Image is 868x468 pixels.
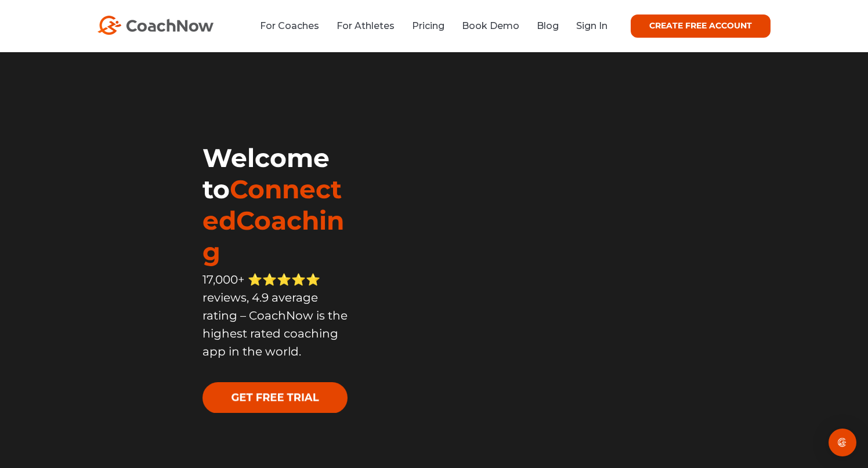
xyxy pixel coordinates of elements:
[337,20,395,31] a: For Athletes
[576,20,607,31] a: Sign In
[462,20,519,31] a: Book Demo
[829,429,856,456] div: Open Intercom Messenger
[202,382,348,413] img: GET FREE TRIAL
[412,20,444,31] a: Pricing
[202,173,344,267] span: ConnectedCoaching
[631,14,771,38] a: CREATE FREE ACCOUNT
[202,273,348,358] span: 17,000+ ⭐️⭐️⭐️⭐️⭐️ reviews, 4.9 average rating – CoachNow is the highest rated coaching app in th...
[537,20,559,31] a: Blog
[260,20,319,31] a: For Coaches
[97,16,214,35] img: CoachNow Logo
[202,142,351,267] h1: Welcome to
